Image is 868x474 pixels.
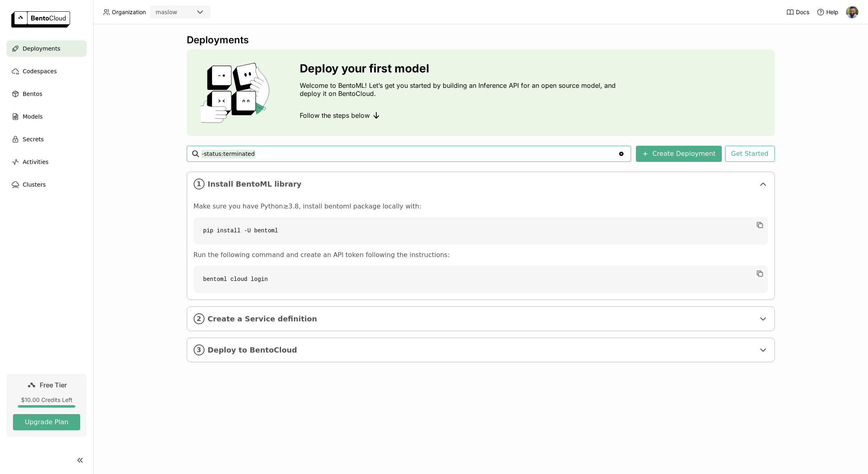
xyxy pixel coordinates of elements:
span: Follow the steps below [300,111,370,119]
code: bentoml cloud login [194,266,768,293]
span: Activities [23,157,49,167]
p: Make sure you have Python≥3.8, install bentoml package locally with: [194,202,768,210]
code: pip install -U bentoml [194,217,768,244]
i: 3 [194,344,205,355]
span: Clusters [23,180,46,189]
i: 1 [194,179,205,189]
a: Secrets [6,131,87,147]
span: Deploy to BentoCloud [208,346,755,355]
img: cover onboarding [193,62,280,123]
img: logo [11,11,70,28]
div: 1Install BentoML library [187,172,774,196]
a: Deployments [6,40,87,57]
span: Bentos [23,89,42,99]
a: Clusters [6,176,87,193]
a: Activities [6,154,87,170]
span: Create a Service definition [208,315,755,323]
div: 3Deploy to BentoCloud [187,338,774,362]
span: Help [826,9,838,16]
button: Get Started [725,146,775,162]
div: maslow [156,8,177,16]
a: Codespaces [6,63,87,79]
i: 2 [194,313,205,324]
p: Run the following command and create an API token following the instructions: [194,251,768,259]
button: Create Deployment [636,146,722,162]
div: 2Create a Service definition [187,307,774,331]
span: Install BentoML library [208,180,755,189]
a: Docs [786,8,809,16]
div: Help [817,8,838,16]
span: Organization [112,9,146,16]
a: Free Tier$10.00 Credits LeftUpgrade Plan [6,374,87,437]
input: Selected maslow. [178,9,179,17]
p: Welcome to BentoML! Let’s get you started by building an Inference API for an open source model, ... [300,81,620,98]
div: Deployments [187,34,775,46]
span: Deployments [23,44,60,53]
div: $10.00 Credits Left [13,396,80,404]
span: Docs [796,9,809,16]
span: Models [23,112,43,121]
span: Codespaces [23,66,57,76]
svg: Clear value [618,151,625,157]
button: Upgrade Plan [13,414,80,430]
input: Search [201,147,618,160]
img: Rakesh David [846,6,858,18]
a: Models [6,108,87,125]
span: Secrets [23,134,44,144]
h3: Deploy your first model [300,62,620,75]
a: Bentos [6,86,87,102]
span: Free Tier [40,381,67,389]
